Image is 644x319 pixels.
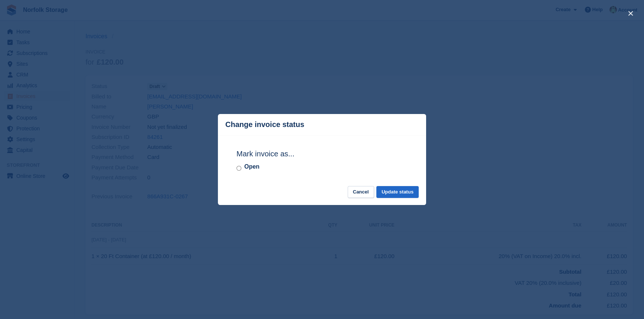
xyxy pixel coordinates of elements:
label: Open [244,162,260,171]
button: close [625,7,637,19]
h2: Mark invoice as... [236,148,408,159]
button: Cancel [348,186,374,198]
button: Update status [376,186,419,198]
p: Change invoice status [225,120,304,129]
